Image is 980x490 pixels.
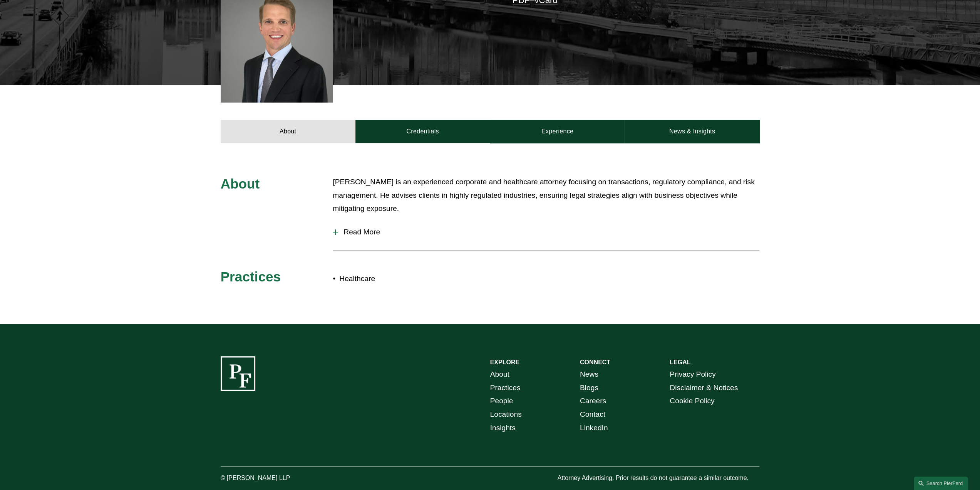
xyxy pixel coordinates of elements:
[490,120,625,143] a: Experience
[490,359,519,365] strong: EXPLORE
[580,421,608,435] a: LinkedIn
[580,368,598,381] a: News
[339,272,490,286] p: Healthcare
[490,394,513,408] a: People
[221,120,355,143] a: About
[670,394,714,408] a: Cookie Policy
[490,381,521,395] a: Practices
[670,381,738,395] a: Disclaimer & Notices
[221,473,333,484] p: © [PERSON_NAME] LLP
[670,359,690,365] strong: LEGAL
[355,120,490,143] a: Credentials
[338,228,759,236] span: Read More
[333,222,759,242] button: Read More
[221,269,281,284] span: Practices
[580,408,605,421] a: Contact
[580,394,606,408] a: Careers
[625,120,759,143] a: News & Insights
[580,381,598,395] a: Blogs
[490,408,522,421] a: Locations
[333,175,759,216] p: [PERSON_NAME] is an experienced corporate and healthcare attorney focusing on transactions, regul...
[221,176,260,191] span: About
[490,368,509,381] a: About
[670,368,715,381] a: Privacy Policy
[557,473,759,484] p: Attorney Advertising. Prior results do not guarantee a similar outcome.
[490,421,516,435] a: Insights
[580,359,610,365] strong: CONNECT
[914,477,968,490] a: Search this site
